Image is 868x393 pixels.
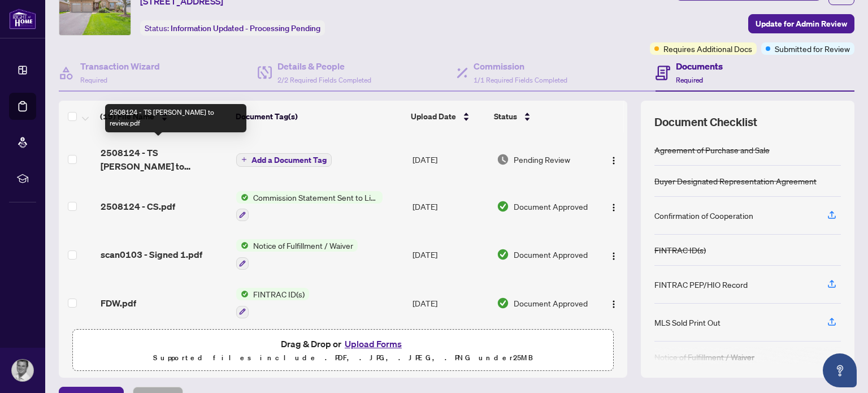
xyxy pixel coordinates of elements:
button: Status IconFINTRAC ID(s) [236,288,309,318]
span: Required [80,76,107,84]
button: Logo [605,294,623,312]
div: Status: [140,20,325,36]
img: Status Icon [236,288,249,300]
img: Status Icon [236,239,249,252]
span: Drag & Drop or [281,336,405,351]
span: Requires Additional Docs [663,42,752,55]
span: Information Updated - Processing Pending [171,23,320,33]
span: 2508124 - TS [PERSON_NAME] to review.pdf [101,146,228,173]
img: Status Icon [236,191,249,204]
span: Document Checklist [654,114,757,130]
div: MLS Sold Print Out [654,316,721,329]
span: Document Approved [514,248,588,261]
span: 2/2 Required Fields Completed [277,76,371,84]
h4: Commission [474,59,567,73]
span: FDW.pdf [101,296,136,310]
td: [DATE] [408,230,492,279]
th: Upload Date [406,101,490,132]
span: Update for Admin Review [756,15,847,33]
img: Document Status [497,297,509,309]
div: 2508124 - TS [PERSON_NAME] to review.pdf [105,104,246,132]
span: Status [494,110,517,123]
span: Document Approved [514,200,588,213]
button: Add a Document Tag [236,152,332,167]
img: Profile Icon [12,360,33,381]
span: Add a Document Tag [251,156,327,164]
span: Notice of Fulfillment / Waiver [249,239,358,252]
img: logo [9,8,36,29]
th: Document Tag(s) [231,101,406,132]
button: Open asap [823,353,857,387]
td: [DATE] [408,137,492,182]
td: [DATE] [408,182,492,231]
button: Upload Forms [341,336,405,351]
div: FINTRAC ID(s) [654,244,706,256]
button: Logo [605,197,623,215]
th: (19) File Name [96,101,231,132]
span: Submitted for Review [775,42,850,55]
div: FINTRAC PEP/HIO Record [654,278,748,291]
span: Required [676,76,703,84]
img: Logo [609,252,618,261]
span: Upload Date [411,110,456,123]
h4: Details & People [277,59,371,73]
span: Document Approved [514,297,588,309]
button: Update for Admin Review [748,14,854,33]
img: Logo [609,203,618,212]
span: 2508124 - CS.pdf [101,200,175,213]
p: Supported files include .PDF, .JPG, .JPEG, .PNG under 25 MB [80,351,606,365]
h4: Documents [676,59,723,73]
div: Confirmation of Cooperation [654,209,753,222]
span: Pending Review [514,153,570,166]
button: Logo [605,150,623,169]
div: Agreement of Purchase and Sale [654,144,770,156]
th: Status [489,101,594,132]
span: Drag & Drop orUpload FormsSupported files include .PDF, .JPG, .JPEG, .PNG under25MB [73,330,613,372]
img: Document Status [497,200,509,213]
span: plus [241,157,247,162]
img: Logo [609,156,618,165]
button: Status IconNotice of Fulfillment / Waiver [236,239,358,270]
span: 1/1 Required Fields Completed [474,76,567,84]
span: Commission Statement Sent to Listing Brokerage [249,191,383,204]
td: [DATE] [408,279,492,327]
button: Status IconCommission Statement Sent to Listing Brokerage [236,191,383,222]
img: Logo [609,300,618,309]
span: (19) File Name [100,110,154,123]
h4: Transaction Wizard [80,59,160,73]
div: Buyer Designated Representation Agreement [654,175,817,187]
button: Add a Document Tag [236,153,332,167]
img: Document Status [497,248,509,261]
span: scan0103 - Signed 1.pdf [101,248,202,261]
span: FINTRAC ID(s) [249,288,309,300]
button: Logo [605,245,623,264]
img: Document Status [497,153,509,166]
